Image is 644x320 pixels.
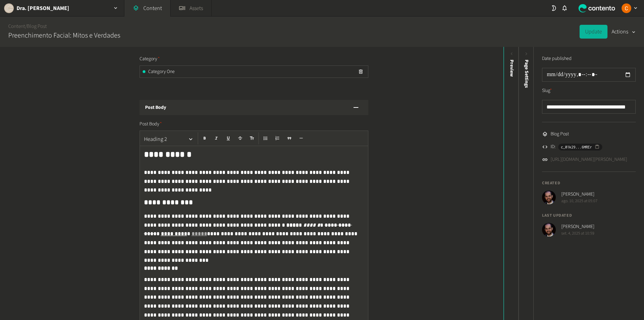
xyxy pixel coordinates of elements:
span: Category [140,55,160,63]
a: Blog Post [27,23,47,30]
h2: Preenchimento Facial: Mitos e Verdades [8,30,120,41]
span: set. 4, 2025 at 10:59 [561,230,594,237]
button: Actions [612,25,636,39]
span: ago. 10, 2025 at 05:07 [561,198,597,204]
span: ID: [551,143,555,151]
span: [PERSON_NAME] [561,191,597,198]
h3: Post Body [145,104,166,111]
img: Andre Teves [542,223,556,237]
span: Blog Post [551,131,569,138]
span: [PERSON_NAME] [561,223,594,230]
label: Slug [542,87,552,94]
label: Date published [542,55,572,62]
span: Post Body [140,121,162,128]
span: Page Settings [523,60,530,88]
span: c_01k29...6MREr [561,144,592,150]
span: Category One [148,68,175,75]
h4: Last updated [542,213,636,219]
button: Heading 2 [141,132,196,146]
img: Andre Teves [542,190,556,204]
a: Content [8,23,25,30]
img: Dra. Caroline Cha [4,3,14,13]
img: Cristiano Oliveira [622,3,631,13]
button: c_01k29...6MREr [558,144,602,151]
button: Update [580,25,607,39]
h2: Dra. [PERSON_NAME] [17,4,69,12]
h4: Created [542,180,636,186]
a: [URL][DOMAIN_NAME][PERSON_NAME] [551,156,627,163]
span: / [25,23,27,30]
div: Preview [508,60,515,77]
